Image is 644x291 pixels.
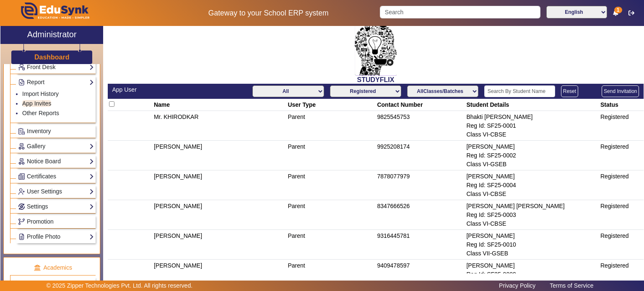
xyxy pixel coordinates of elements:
th: Name [152,99,286,111]
a: Dashboard [34,53,70,62]
div: Reg Id: SF25-0004 [466,181,597,190]
td: Registered [599,260,644,289]
td: 9825545753 [376,111,465,141]
a: App Invites [22,100,51,107]
div: [PERSON_NAME] [466,172,597,181]
div: [PERSON_NAME] [466,232,597,240]
td: [PERSON_NAME] [152,200,286,230]
img: 2da83ddf-6089-4dce-a9e2-416746467bdd [355,23,397,76]
img: Inventory.png [18,128,25,134]
td: [PERSON_NAME] [152,230,286,260]
td: 9925208174 [376,141,465,170]
td: Parent [286,230,376,260]
div: Reg Id: SF25-0001 [466,121,597,130]
div: [PERSON_NAME] [466,261,597,270]
td: 9409478597 [376,260,465,289]
h2: STUDYFLIX [108,76,644,84]
a: Import History [22,90,59,97]
td: Registered [599,200,644,230]
h2: Administrator [27,29,77,39]
td: 8347666526 [376,200,465,230]
td: Registered [599,141,644,170]
th: Status [599,99,644,111]
input: Search By Student Name [484,85,555,97]
img: academic.png [34,264,41,272]
th: Contact Number [376,99,465,111]
td: [PERSON_NAME] [152,170,286,200]
p: Academics [10,263,96,272]
div: Class VI-CBSE [466,219,597,228]
span: 1 [614,7,622,13]
td: [PERSON_NAME] [152,260,286,289]
td: Parent [286,170,376,200]
div: App User [112,85,345,94]
input: Search [380,6,540,18]
div: Reg Id: SF25-0003 [466,211,597,219]
td: 9316445781 [376,230,465,260]
th: Student Details [465,99,599,111]
a: Administrator [0,26,103,44]
div: [PERSON_NAME] [PERSON_NAME] [466,202,597,211]
td: Parent [286,111,376,141]
a: Promotion [18,217,94,227]
span: Inventory [27,128,51,134]
a: Other Reports [22,110,59,116]
div: Reg Id: SF25-0002 [466,151,597,160]
div: Class VII-GSEB [466,249,597,258]
td: Mr. KHIRODKAR [152,111,286,141]
img: Branchoperations.png [18,219,25,225]
div: [PERSON_NAME] [466,142,597,151]
td: Registered [599,230,644,260]
div: Class VI-CBSE [466,130,597,139]
button: Send Invitation [602,85,639,97]
a: Terms of Service [545,280,597,291]
div: Reg Id: SF25-0009 [466,270,597,279]
span: Promotion [27,218,54,225]
td: [PERSON_NAME] [152,141,286,170]
td: Parent [286,260,376,289]
p: © 2025 Zipper Technologies Pvt. Ltd. All rights reserved. [47,281,193,290]
td: Registered [599,111,644,141]
td: Parent [286,200,376,230]
div: Class VI-CBSE [466,190,597,198]
div: Bhakti [PERSON_NAME] [466,113,597,121]
button: Reset [561,85,578,97]
div: Class VI-GSEB [466,160,597,169]
a: Inventory [18,126,94,136]
td: Parent [286,141,376,170]
h3: Dashboard [34,53,70,61]
th: User Type [286,99,376,111]
td: 7878077979 [376,170,465,200]
td: Registered [599,170,644,200]
h5: Gateway to your School ERP system [166,9,371,18]
a: Privacy Policy [495,280,540,291]
div: Reg Id: SF25-0010 [466,240,597,249]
